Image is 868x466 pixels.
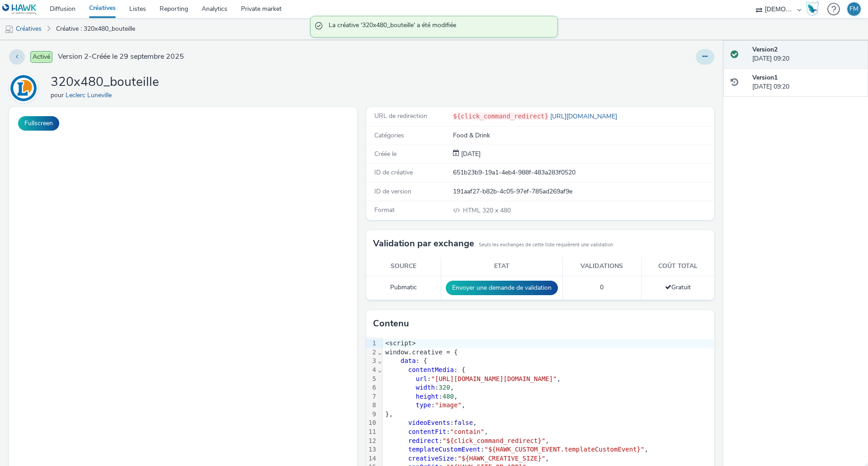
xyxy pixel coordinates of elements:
[439,384,450,391] span: 320
[374,150,396,158] span: Créée le
[366,357,377,366] div: 3
[435,401,462,409] span: "image"
[366,276,441,300] td: Pubmatic
[408,419,450,426] span: videoEvents
[441,257,562,276] th: Etat
[641,257,714,276] th: Coût total
[382,392,714,401] div: : ,
[382,375,714,384] div: : ,
[479,241,613,249] small: Seuls les exchanges de cette liste requièrent une validation
[459,150,481,158] span: [DATE]
[752,73,861,92] div: [DATE] 09:20
[10,75,37,101] img: Leclerc Luneville
[30,51,52,63] span: Activé
[377,366,382,373] span: Fold line
[366,257,441,276] th: Source
[366,428,377,437] div: 11
[431,375,557,382] span: "[URL][DOMAIN_NAME][DOMAIN_NAME]"
[51,74,159,91] h1: 320x480_bouteille
[366,392,377,401] div: 7
[382,348,714,357] div: window.creative = {
[416,401,431,409] span: type
[377,357,382,364] span: Fold line
[18,116,59,131] button: Fullscreen
[374,187,411,196] span: ID de version
[484,446,644,453] span: "${HAWK_CUSTOM_EVENT.templateCustomEvent}"
[51,91,66,99] span: pour
[806,2,819,16] img: Hawk Academy
[382,339,714,348] div: <script>
[453,187,713,196] div: 191aaf27-b82b-4c05-97ef-785ad269af9e
[408,446,481,453] span: templateCustomEvent
[373,317,409,330] h3: Contenu
[416,384,435,391] span: width
[374,206,395,214] span: Format
[366,339,377,348] div: 1
[453,131,713,140] div: Food & Drink
[458,455,545,462] span: "${HAWK_CREATIVE_SIZE}"
[416,375,427,382] span: url
[366,445,377,454] div: 13
[408,455,454,462] span: creativeSize
[453,113,548,120] code: ${click_command_redirect}
[366,454,377,463] div: 14
[382,383,714,392] div: : ,
[454,419,473,426] span: false
[2,4,37,15] img: undefined Logo
[382,428,714,437] div: : ,
[443,437,546,444] span: "${click_command_redirect}"
[408,437,439,444] span: redirect
[382,445,714,454] div: : ,
[366,401,377,410] div: 8
[446,281,558,295] button: Envoyer une demande de validation
[382,366,714,375] div: : {
[366,383,377,392] div: 6
[752,73,778,82] strong: Version 1
[453,168,713,177] div: 651b23b9-19a1-4eb4-988f-483a283f0520
[562,257,641,276] th: Validations
[382,419,714,428] div: : ,
[752,45,861,64] div: [DATE] 09:20
[58,52,184,62] span: Version 2 - Créée le 29 septembre 2025
[52,18,140,40] a: Créative : 320x480_bouteille
[408,428,446,435] span: contentFit
[366,410,377,419] div: 9
[9,84,42,92] a: Leclerc Luneville
[849,2,859,16] div: FM
[374,112,427,120] span: URL de redirection
[366,375,377,384] div: 5
[382,401,714,410] div: : ,
[5,25,14,34] img: mobile
[374,168,413,177] span: ID de créative
[416,393,439,400] span: height
[665,283,691,292] span: Gratuit
[329,21,548,33] span: La créative '320x480_bouteille' a été modifiée
[463,206,482,215] span: HTML
[366,437,377,446] div: 12
[450,428,485,435] span: "contain"
[548,112,621,121] a: [URL][DOMAIN_NAME]
[382,437,714,446] div: : ,
[66,91,115,99] a: Leclerc Luneville
[752,45,778,54] strong: Version 2
[382,410,714,419] div: },
[373,237,474,250] h3: Validation par exchange
[382,357,714,366] div: : {
[377,348,382,356] span: Fold line
[401,357,416,364] span: data
[408,366,454,373] span: contentMedia
[374,131,404,140] span: Catégories
[459,150,481,159] div: Création 29 septembre 2025, 09:20
[600,283,604,292] span: 0
[462,206,511,215] span: 320 x 480
[366,419,377,428] div: 10
[443,393,454,400] span: 480
[382,454,714,463] div: : ,
[806,2,823,16] a: Hawk Academy
[366,366,377,375] div: 4
[366,348,377,357] div: 2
